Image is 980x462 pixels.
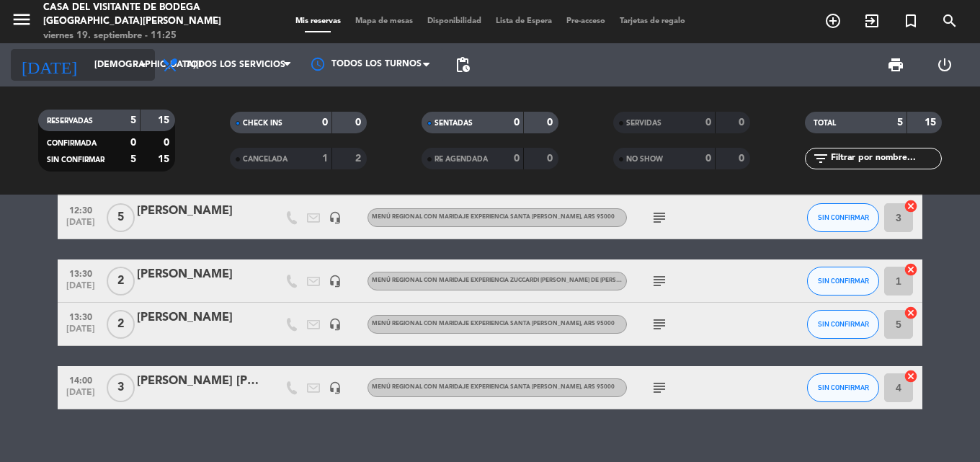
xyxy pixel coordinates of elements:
i: headset_mic [329,381,342,394]
strong: 0 [705,117,711,128]
i: add_circle_outline [824,12,842,30]
span: [DATE] [63,388,99,404]
span: 14:00 [63,371,99,388]
strong: 15 [158,154,172,164]
span: , ARS 95000 [581,384,615,390]
span: NO SHOW [626,156,663,163]
span: Mis reservas [288,17,348,25]
span: 3 [107,373,135,402]
i: cancel [904,262,918,277]
span: 13:30 [63,308,99,324]
span: Todos los servicios [186,60,285,70]
span: RESERVADAS [47,117,93,125]
strong: 5 [897,117,903,128]
i: headset_mic [329,275,342,288]
i: menu [11,9,32,30]
i: turned_in_not [902,12,919,30]
span: CANCELADA [243,156,288,163]
strong: 0 [164,138,172,148]
strong: 0 [514,117,520,128]
span: TOTAL [814,120,836,127]
span: 2 [107,267,135,296]
strong: 2 [355,154,364,164]
span: 13:30 [63,265,99,281]
span: , ARS 95000 [581,321,615,326]
button: menu [11,9,32,35]
i: power_settings_new [936,56,953,74]
i: subject [651,209,668,226]
span: SERVIDAS [626,120,661,127]
span: [DATE] [63,218,99,234]
i: subject [651,316,668,333]
span: SIN CONFIRMAR [818,277,869,285]
i: headset_mic [329,211,342,224]
span: Menú Regional con maridaje Experiencia Zuccardi [PERSON_NAME] de [PERSON_NAME] y gente [372,277,713,283]
span: Mapa de mesas [348,17,420,25]
div: Casa del Visitante de Bodega [GEOGRAPHIC_DATA][PERSON_NAME] [43,1,234,29]
strong: 0 [739,117,747,128]
strong: 0 [130,138,136,148]
i: exit_to_app [863,12,881,30]
span: , ARS 95000 [581,214,615,220]
div: [PERSON_NAME] [137,202,259,221]
strong: 0 [705,154,711,164]
span: SIN CONFIRMAR [818,383,869,391]
span: SIN CONFIRMAR [818,320,869,328]
strong: 0 [547,117,556,128]
span: Menú Regional con maridaje Experiencia Santa [PERSON_NAME] [372,321,615,326]
span: [DATE] [63,324,99,341]
i: cancel [904,306,918,320]
input: Filtrar por nombre... [829,151,941,166]
i: cancel [904,369,918,383]
button: SIN CONFIRMAR [807,373,879,402]
i: headset_mic [329,318,342,331]
strong: 1 [322,154,328,164]
span: 5 [107,203,135,232]
i: [DATE] [11,49,87,81]
strong: 5 [130,115,136,125]
span: Disponibilidad [420,17,489,25]
button: SIN CONFIRMAR [807,310,879,339]
i: subject [651,379,668,396]
div: [PERSON_NAME] [PERSON_NAME] [137,372,259,391]
i: search [941,12,958,30]
span: CHECK INS [243,120,282,127]
span: SENTADAS [435,120,473,127]
strong: 0 [322,117,328,128]
span: Pre-acceso [559,17,612,25]
div: viernes 19. septiembre - 11:25 [43,29,234,43]
span: CONFIRMADA [47,140,97,147]
i: arrow_drop_down [134,56,151,74]
span: Tarjetas de regalo [612,17,692,25]
span: 12:30 [63,201,99,218]
span: RE AGENDADA [435,156,488,163]
span: pending_actions [454,56,471,74]
span: SIN CONFIRMAR [47,156,104,164]
i: subject [651,272,668,290]
span: print [887,56,904,74]
div: LOG OUT [920,43,969,86]
strong: 15 [158,115,172,125]
span: Lista de Espera [489,17,559,25]
span: Menú Regional con maridaje Experiencia Santa [PERSON_NAME] [372,384,615,390]
strong: 5 [130,154,136,164]
i: cancel [904,199,918,213]
span: Menú Regional con maridaje Experiencia Santa [PERSON_NAME] [372,214,615,220]
div: [PERSON_NAME] [137,308,259,327]
i: filter_list [812,150,829,167]
div: [PERSON_NAME] [137,265,259,284]
button: SIN CONFIRMAR [807,267,879,296]
strong: 0 [355,117,364,128]
span: 2 [107,310,135,339]
button: SIN CONFIRMAR [807,203,879,232]
strong: 15 [925,117,939,128]
strong: 0 [739,154,747,164]
span: SIN CONFIRMAR [818,213,869,221]
span: [DATE] [63,281,99,298]
strong: 0 [547,154,556,164]
strong: 0 [514,154,520,164]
